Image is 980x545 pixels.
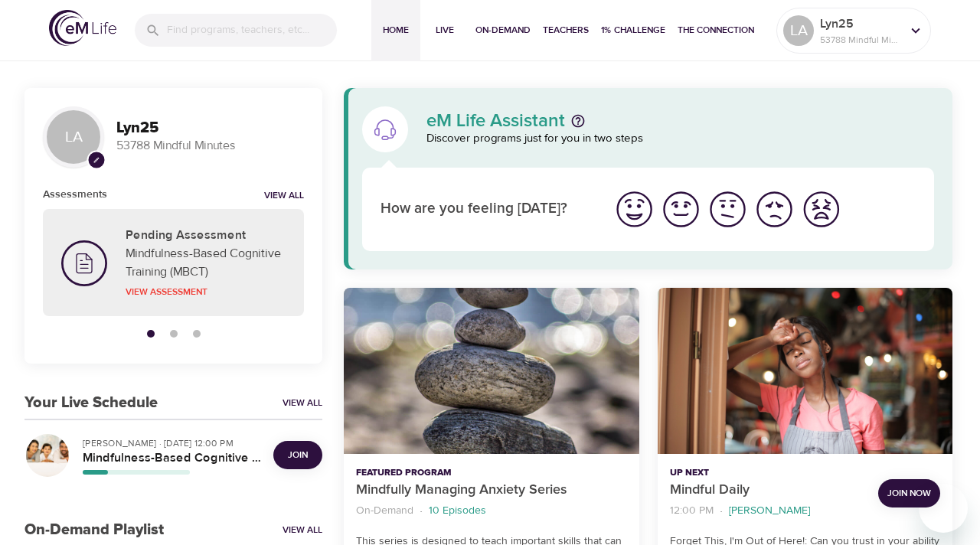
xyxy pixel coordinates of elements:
[126,244,286,281] p: Mindfulness-Based Cognitive Training (MBCT)
[660,188,702,230] img: good
[678,22,754,38] span: The Connection
[381,198,593,220] p: How are you feeling [DATE]?
[475,22,531,38] span: On-Demand
[377,22,414,38] span: Home
[83,450,261,466] h5: Mindfulness-Based Cognitive Training (MBCT)
[670,466,866,480] p: Up Next
[798,186,844,233] button: I'm feeling worst
[800,188,842,230] img: worst
[658,288,952,454] button: Mindful Daily
[670,480,866,501] p: Mindful Daily
[753,188,795,230] img: bad
[426,112,565,130] p: eM Life Assistant
[820,33,901,47] p: 53788 Mindful Minutes
[43,186,107,203] h6: Assessments
[878,479,940,507] button: Join Now
[283,397,322,410] a: View All
[670,503,714,519] p: 12:00 PM
[288,447,308,463] span: Join
[83,436,261,450] p: [PERSON_NAME] · [DATE] 12:00 PM
[116,137,304,155] p: 53788 Mindful Minutes
[704,186,751,233] button: I'm feeling ok
[356,501,626,521] nav: breadcrumb
[356,466,626,480] p: Featured Program
[887,485,931,501] span: Join Now
[264,190,304,203] a: View all notifications
[611,186,658,233] button: I'm feeling great
[601,22,665,38] span: 1% Challenge
[729,503,810,519] p: [PERSON_NAME]
[783,15,814,46] div: LA
[426,130,934,148] p: Discover programs just for you in two steps
[670,501,866,521] nav: breadcrumb
[24,521,164,539] h3: On-Demand Playlist
[344,288,639,454] button: Mindfully Managing Anxiety Series
[126,227,286,243] h5: Pending Assessment
[751,186,798,233] button: I'm feeling bad
[273,441,322,469] button: Join
[126,285,286,299] p: View Assessment
[420,501,423,521] li: ·
[707,188,749,230] img: ok
[356,480,626,501] p: Mindfully Managing Anxiety Series
[426,22,463,38] span: Live
[116,119,304,137] h3: Lyn25
[429,503,486,519] p: 10 Episodes
[613,188,655,230] img: great
[820,15,901,33] p: Lyn25
[49,10,116,46] img: logo
[658,186,704,233] button: I'm feeling good
[43,106,104,168] div: LA
[373,117,397,142] img: eM Life Assistant
[283,524,322,537] a: View All
[24,394,158,412] h3: Your Live Schedule
[356,503,413,519] p: On-Demand
[720,501,723,521] li: ·
[919,484,968,533] iframe: Button to launch messaging window
[543,22,589,38] span: Teachers
[167,14,337,47] input: Find programs, teachers, etc...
